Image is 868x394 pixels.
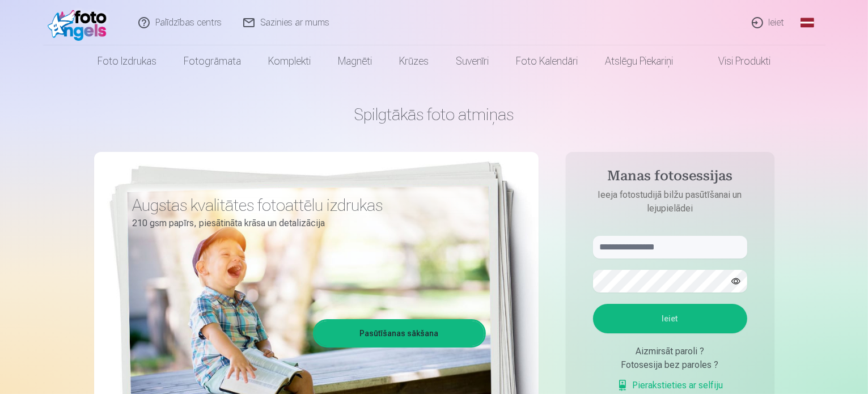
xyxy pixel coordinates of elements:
[133,195,477,215] h3: Augstas kvalitātes fotoattēlu izdrukas
[133,215,477,231] p: 210 gsm papīrs, piesātināta krāsa un detalizācija
[582,188,759,215] p: Ieeja fotostudijā bilžu pasūtīšanai un lejupielādei
[94,104,774,125] h1: Spilgtākās foto atmiņas
[687,45,784,77] a: Visi produkti
[48,5,113,41] img: /fa1
[502,45,591,77] a: Foto kalendāri
[324,45,386,77] a: Magnēti
[593,345,747,358] div: Aizmirsāt paroli ?
[591,45,687,77] a: Atslēgu piekariņi
[170,45,255,77] a: Fotogrāmata
[442,45,502,77] a: Suvenīri
[315,321,484,346] a: Pasūtīšanas sākšana
[617,379,723,392] a: Pierakstieties ar selfiju
[582,168,759,188] h4: Manas fotosessijas
[593,358,747,372] div: Fotosesija bez paroles ?
[593,304,747,333] button: Ieiet
[255,45,324,77] a: Komplekti
[84,45,170,77] a: Foto izdrukas
[386,45,442,77] a: Krūzes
